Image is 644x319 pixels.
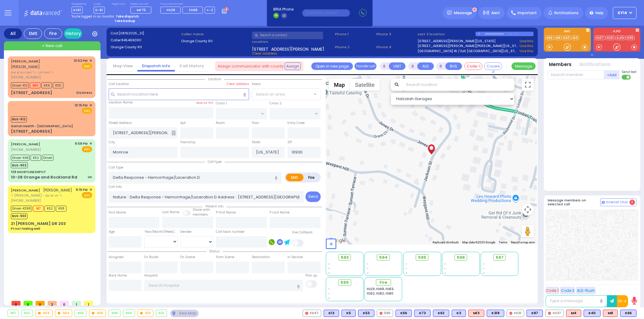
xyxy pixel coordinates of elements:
span: Clear address [252,51,277,56]
button: Send [306,191,321,202]
a: Call History [175,63,209,69]
div: K5 [341,310,356,317]
label: KJFD [593,30,640,34]
a: Use this [520,43,533,49]
span: - [367,262,369,266]
span: [PERSON_NAME] [43,188,72,193]
span: Location [205,77,224,81]
span: EMS [82,63,92,69]
div: [STREET_ADDRESS] [11,90,52,96]
div: FD37 [545,310,564,317]
a: [GEOGRAPHIC_DATA] W / Exit [GEOGRAPHIC_DATA][US_STATE] 10918 [418,49,518,54]
span: Important [517,10,537,16]
span: Phone 1 [335,32,374,37]
label: Township [180,140,195,145]
span: Select an area [256,91,285,97]
span: K62 [44,206,55,212]
a: Open this area in Google Maps (opens a new window) [327,237,347,245]
label: Back Home [109,273,127,278]
label: Last Name [162,210,179,215]
div: EMS [24,28,42,39]
span: - [328,296,330,300]
label: Lines [94,2,105,6]
span: K69 [41,82,52,88]
div: FD47 [303,310,321,317]
div: See map [170,310,199,317]
div: Fire [44,28,62,39]
div: K87 [527,310,543,317]
span: 10:15 PM [75,103,88,108]
div: [STREET_ADDRESS] [11,128,52,134]
span: 0 [11,301,21,305]
div: Pt not feeling well [11,226,40,231]
span: KY14 [618,10,627,16]
span: - [328,287,330,291]
span: 597 [496,254,504,261]
button: Members [549,61,572,68]
span: [PHONE_NUMBER] [11,147,41,152]
div: 10-28 Orange and Rockland Rd [11,174,77,180]
button: Transfer call [354,62,376,70]
span: M13 [30,82,40,88]
span: EMS [82,192,92,198]
span: 9:58 PM [75,141,88,146]
label: Caller: [111,38,179,43]
span: Phone 3 [376,32,415,37]
div: K319 [487,310,504,317]
div: M8 [603,310,618,317]
span: Other building occupants [171,131,176,135]
span: - [328,266,330,271]
span: 10:52 PM [74,58,88,63]
a: Map View [108,63,137,69]
a: [PERSON_NAME] [11,188,40,193]
span: Fire [380,280,387,286]
div: Dizziness [76,90,92,95]
span: Internal Chat [606,200,628,204]
div: BLS [527,310,543,317]
span: Driver-K12 [11,82,29,88]
span: ✕ [89,103,92,108]
label: Call Type [109,165,123,170]
input: Search hospital [144,280,303,291]
span: Assign communicator with county [218,63,284,69]
input: Search location here [109,88,249,100]
span: - [444,271,446,275]
div: BLS [358,310,374,317]
label: Orange County 911 [181,39,250,44]
div: K66 [620,310,636,317]
a: Use this [520,49,533,54]
span: ✕ [89,141,92,146]
span: 594 [379,254,388,261]
label: Room [216,121,225,125]
span: Alert [491,10,500,16]
button: Show satellite imagery [350,79,380,91]
div: K62 [433,310,449,317]
label: P First Name [216,210,236,215]
span: - [444,266,446,271]
div: BLS [433,310,449,317]
span: - [483,271,485,275]
a: KJFD [616,36,625,40]
img: Google [327,237,347,245]
label: Fire [303,174,320,181]
span: Phone 2 [335,45,374,50]
img: red-radio-icon.svg [305,312,308,315]
div: 21 [PERSON_NAME] DR 203 [11,221,66,227]
strong: Take backup [114,19,135,23]
span: 595 [418,254,426,261]
span: - [328,291,330,296]
div: BLS [324,310,339,317]
span: Driver-K398 [11,206,32,212]
a: K40 [562,36,571,40]
input: Search member [548,70,604,79]
div: K73 [414,310,431,317]
a: Dispatch info [137,63,175,69]
span: Patient info [203,204,226,209]
div: 909 [123,310,135,317]
span: BUS-903 [11,213,27,219]
span: 8454690911 [121,38,141,43]
label: Areas [252,82,261,87]
span: [08162025_21] [119,31,144,36]
span: 2 [48,301,57,305]
button: Show street map [329,79,350,91]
